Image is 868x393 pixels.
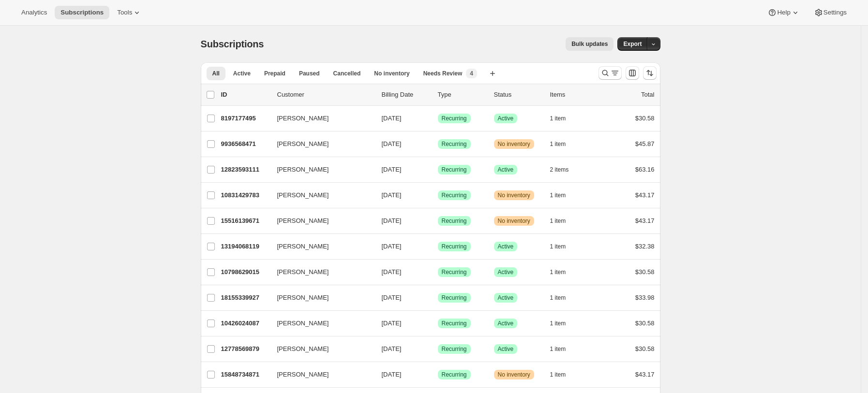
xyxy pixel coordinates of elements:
[221,139,269,149] p: 9936568471
[233,70,251,77] span: Active
[264,70,285,77] span: Prepaid
[498,294,514,302] span: Active
[635,294,655,301] span: $33.98
[277,293,329,303] span: [PERSON_NAME]
[382,166,402,173] span: [DATE]
[635,140,655,147] span: $45.87
[550,137,577,151] button: 1 item
[635,320,655,327] span: $30.58
[498,191,530,199] span: No inventory
[277,114,329,123] span: [PERSON_NAME]
[823,9,847,16] span: Settings
[438,90,486,100] div: Type
[617,37,647,51] button: Export
[442,268,467,276] span: Recurring
[498,243,514,250] span: Active
[635,217,655,224] span: $43.17
[277,165,329,175] span: [PERSON_NAME]
[382,294,402,301] span: [DATE]
[271,367,368,382] button: [PERSON_NAME]
[277,344,329,354] span: [PERSON_NAME]
[442,243,467,250] span: Recurring
[550,320,566,327] span: 1 item
[382,371,402,378] span: [DATE]
[212,70,220,77] span: All
[277,90,374,100] p: Customer
[442,320,467,327] span: Recurring
[550,140,566,148] span: 1 item
[382,268,402,276] span: [DATE]
[382,217,402,224] span: [DATE]
[221,137,655,151] div: 9936568471[PERSON_NAME][DATE]SuccessRecurringWarningNo inventory1 item$45.87
[111,6,148,19] button: Tools
[117,9,132,16] span: Tools
[498,166,514,174] span: Active
[271,316,368,331] button: [PERSON_NAME]
[550,214,577,228] button: 1 item
[641,90,654,100] p: Total
[498,115,514,122] span: Active
[271,264,368,280] button: [PERSON_NAME]
[442,115,467,122] span: Recurring
[498,217,530,225] span: No inventory
[550,342,577,356] button: 1 item
[374,70,409,77] span: No inventory
[423,70,463,77] span: Needs Review
[623,40,642,48] span: Export
[382,191,402,199] span: [DATE]
[382,140,402,147] span: [DATE]
[485,67,500,80] button: Create new view
[498,268,514,276] span: Active
[550,243,566,250] span: 1 item
[635,166,655,173] span: $63.16
[221,189,655,202] div: 10831429783[PERSON_NAME][DATE]SuccessRecurringWarningNo inventory1 item$43.17
[277,267,329,277] span: [PERSON_NAME]
[221,163,655,176] div: 12823593111[PERSON_NAME][DATE]SuccessRecurringSuccessActive2 items$63.16
[221,267,269,277] p: 10798629015
[221,265,655,279] div: 10798629015[PERSON_NAME][DATE]SuccessRecurringSuccessActive1 item$30.58
[442,166,467,174] span: Recurring
[382,320,402,327] span: [DATE]
[299,70,320,77] span: Paused
[643,66,657,80] button: Sort the results
[550,240,577,253] button: 1 item
[550,317,577,330] button: 1 item
[221,216,269,226] p: 15516139671
[271,290,368,306] button: [PERSON_NAME]
[599,66,622,80] button: Search and filter results
[277,216,329,226] span: [PERSON_NAME]
[442,140,467,148] span: Recurring
[221,342,655,356] div: 12778569879[PERSON_NAME][DATE]SuccessRecurringSuccessActive1 item$30.58
[494,90,542,100] p: Status
[550,163,580,176] button: 2 items
[60,9,104,16] span: Subscriptions
[635,345,655,352] span: $30.58
[221,242,269,251] p: 13194068119
[470,70,473,77] span: 4
[271,239,368,254] button: [PERSON_NAME]
[271,341,368,357] button: [PERSON_NAME]
[626,66,639,80] button: Customize table column order and visibility
[442,345,467,353] span: Recurring
[55,6,109,19] button: Subscriptions
[498,345,514,353] span: Active
[550,371,566,378] span: 1 item
[271,213,368,229] button: [PERSON_NAME]
[15,6,53,19] button: Analytics
[808,6,853,19] button: Settings
[221,165,269,175] p: 12823593111
[277,319,329,328] span: [PERSON_NAME]
[550,115,566,122] span: 1 item
[221,114,269,123] p: 8197177495
[550,191,566,199] span: 1 item
[635,191,655,199] span: $43.17
[550,217,566,225] span: 1 item
[762,6,806,19] button: Help
[635,371,655,378] span: $43.17
[498,371,530,378] span: No inventory
[221,317,655,330] div: 10426024087[PERSON_NAME][DATE]SuccessRecurringSuccessActive1 item$30.58
[333,70,361,77] span: Cancelled
[221,190,269,200] p: 10831429783
[550,90,599,100] div: Items
[271,111,368,126] button: [PERSON_NAME]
